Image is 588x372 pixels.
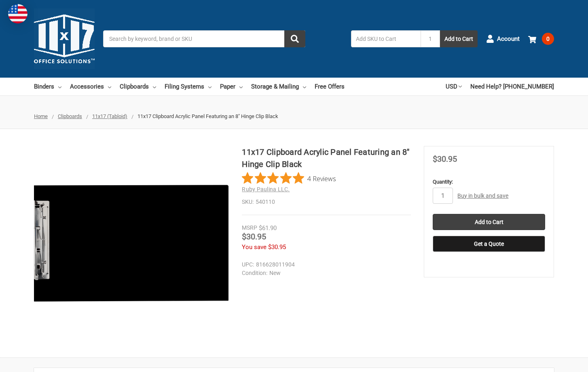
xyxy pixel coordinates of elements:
[120,78,156,95] a: Clipboards
[457,192,508,199] a: Buy in bulk and save
[103,30,305,47] input: Search by keyword, brand or SKU
[242,260,254,269] dt: UPC:
[34,8,95,69] img: 11x17.com
[242,172,336,184] button: Rated 5 out of 5 stars from 4 reviews. Jump to reviews.
[220,78,243,95] a: Paper
[242,224,257,232] div: MSRP
[307,172,336,184] span: 4 Reviews
[528,28,554,49] a: 0
[351,30,421,47] input: Add SKU to Cart
[315,78,345,95] a: Free Offers
[34,146,228,340] img: 11x17 Clipboard Acrylic Panel Featuring an 8" Hinge Clip Black
[521,350,588,372] iframe: Google Customer Reviews
[251,78,306,95] a: Storage & Mailing
[470,78,554,95] a: Need Help? [PHONE_NUMBER]
[165,78,212,95] a: Filing Systems
[58,113,82,119] a: Clipboards
[242,269,407,277] dd: New
[433,154,457,164] span: $30.95
[8,4,27,23] img: duty and tax information for United States
[486,28,520,49] a: Account
[542,33,554,45] span: 0
[433,236,545,252] button: Get a Quote
[433,214,545,230] input: Add to Cart
[259,224,277,232] span: $61.90
[92,113,127,119] a: 11x17 (Tabloid)
[242,186,290,192] a: Ruby Paulina LLC.
[446,78,462,95] a: USD
[34,78,61,95] a: Binders
[242,269,267,277] dt: Condition:
[242,260,407,269] dd: 816628011904
[433,178,545,186] label: Quantity:
[34,113,48,119] a: Home
[497,34,520,44] span: Account
[137,113,278,119] span: 11x17 Clipboard Acrylic Panel Featuring an 8" Hinge Clip Black
[440,30,478,47] button: Add to Cart
[268,243,286,251] span: $30.95
[242,198,254,206] dt: SKU:
[242,198,410,206] dd: 540110
[242,232,266,241] span: $30.95
[242,243,267,251] span: You save
[70,78,111,95] a: Accessories
[242,146,410,170] h1: 11x17 Clipboard Acrylic Panel Featuring an 8" Hinge Clip Black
